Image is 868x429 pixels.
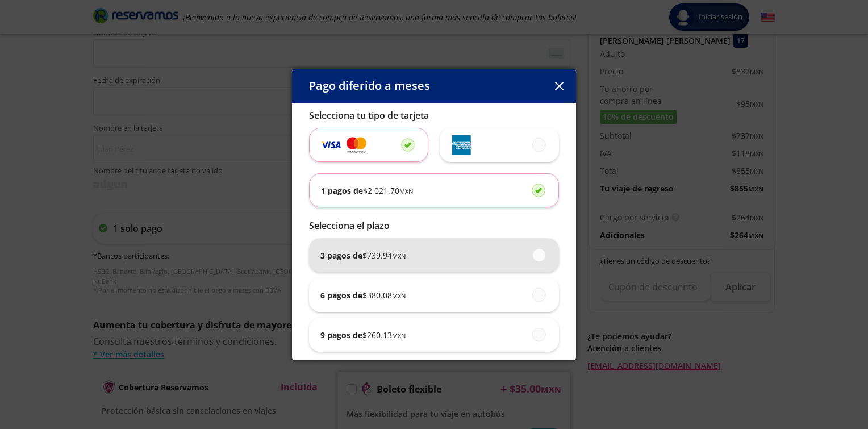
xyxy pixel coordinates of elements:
img: svg+xml;base64,PD94bWwgdmVyc2lvbj0iMS4wIiBlbmNvZGluZz0iVVRGLTgiIHN0YW5kYWxvbmU9Im5vIj8+Cjxzdmcgd2... [321,138,341,151]
p: 9 pagos de [320,329,406,341]
small: MXN [392,252,406,260]
span: $ 260.13 [362,329,406,341]
img: svg+xml;base64,PD94bWwgdmVyc2lvbj0iMS4wIiBlbmNvZGluZz0iVVRGLTgiIHN0YW5kYWxvbmU9Im5vIj8+Cjxzdmcgd2... [347,136,366,154]
img: svg+xml;base64,PD94bWwgdmVyc2lvbj0iMS4wIiBlbmNvZGluZz0iVVRGLTgiIHN0YW5kYWxvbmU9Im5vIj8+Cjxzdmcgd2... [451,135,471,155]
p: Pago diferido a meses [309,77,430,94]
small: MXN [392,291,406,300]
small: MXN [392,331,406,340]
p: 1 pagos de [321,185,413,197]
p: 3 pagos de [320,249,406,261]
small: MXN [399,187,413,195]
p: 6 pagos de [320,289,406,301]
p: Selecciona tu tipo de tarjeta [309,109,559,122]
p: Selecciona el plazo [309,219,559,232]
span: $ 2,021.70 [363,185,413,197]
span: $ 380.08 [362,289,406,301]
span: $ 739.94 [362,249,406,261]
